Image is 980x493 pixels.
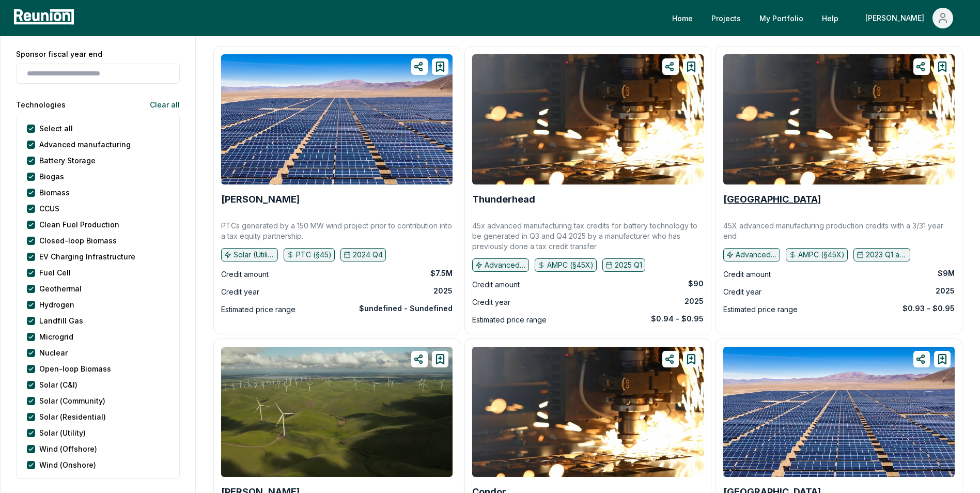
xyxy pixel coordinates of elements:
div: Estimated price range [221,303,295,316]
img: Echo Valley [221,54,453,184]
a: Thunderhead [472,194,535,205]
div: 2025 [433,286,453,296]
label: Select all [39,123,73,134]
div: Estimated price range [723,303,798,316]
div: 2025 [936,286,955,296]
button: Clear all [142,94,180,115]
button: Advanced manufacturing [723,248,780,261]
div: Credit amount [472,279,520,291]
p: 45X advanced manufacturing production credits with a 3/31 year end [723,221,955,241]
button: 2023 Q1 and earlier [853,248,910,261]
img: Condor [472,347,704,477]
b: [PERSON_NAME] [221,194,300,205]
button: Advanced manufacturing [472,258,529,272]
img: Thunderhead [472,54,704,184]
button: 2024 Q4 [340,248,386,261]
label: CCUS [39,203,59,214]
label: Closed-loop Biomass [39,235,117,246]
label: Solar (Community) [39,395,105,406]
label: Advanced manufacturing [39,139,131,150]
p: Advanced manufacturing [736,250,777,260]
label: Landfill Gas [39,315,83,326]
a: Help [814,8,847,28]
p: PTC (§45) [296,250,332,260]
label: Solar (Residential) [39,411,106,422]
a: Projects [703,8,749,28]
label: Fuel Cell [39,267,71,278]
div: $undefined - $undefined [359,303,453,314]
a: [GEOGRAPHIC_DATA] [723,194,821,205]
div: Credit amount [221,268,269,281]
a: Home [664,8,701,28]
div: Estimated price range [472,314,547,326]
label: Clean Fuel Production [39,219,119,230]
label: Battery Storage [39,155,96,166]
div: Credit year [723,286,761,298]
label: Open-loop Biomass [39,363,111,374]
label: Wind (Onshore) [39,459,96,470]
label: Solar (C&I) [39,379,77,390]
p: 2023 Q1 and earlier [866,250,907,260]
p: AMPC (§45X) [547,260,594,270]
label: Biomass [39,187,70,198]
div: [PERSON_NAME] [865,8,928,28]
div: Credit amount [723,268,771,281]
div: $0.93 - $0.95 [903,303,955,314]
label: Geothermal [39,283,82,294]
label: Solar (Utility) [39,427,86,438]
div: $9M [938,268,955,279]
p: PTCs generated by a 150 MW wind project prior to contribution into a tax equity partnership. [221,221,453,241]
div: Credit year [221,286,259,298]
a: My Portfolio [751,8,812,28]
b: Thunderhead [472,194,535,205]
p: 45x advanced manufacturing tax credits for battery technology to be generated in Q3 and Q4 2025 b... [472,221,704,252]
img: Mountain Springs [723,54,955,184]
p: 2025 Q1 [615,260,642,270]
p: 2024 Q4 [353,250,383,260]
p: Solar (Utility) [234,250,275,260]
label: Hydrogen [39,299,74,310]
button: 2025 Q1 [602,258,645,272]
div: Credit year [472,296,510,309]
img: Moran [221,347,453,477]
nav: Main [664,8,970,28]
div: $90 [688,279,704,289]
button: [PERSON_NAME] [857,8,961,28]
label: Technologies [16,99,66,110]
button: Solar (Utility) [221,248,278,261]
div: $7.5M [430,268,453,279]
b: [GEOGRAPHIC_DATA] [723,194,821,205]
img: Cascade Falls [723,347,955,477]
label: EV Charging Infrastructure [39,251,135,262]
p: AMPC (§45X) [798,250,845,260]
label: Microgrid [39,331,73,342]
p: Advanced manufacturing [485,260,526,270]
label: Biogas [39,171,64,182]
label: Nuclear [39,347,68,358]
label: Wind (Offshore) [39,443,97,454]
label: Sponsor fiscal year end [16,49,180,59]
div: 2025 [685,296,704,306]
div: $0.94 - $0.95 [651,314,704,324]
a: [PERSON_NAME] [221,194,300,205]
